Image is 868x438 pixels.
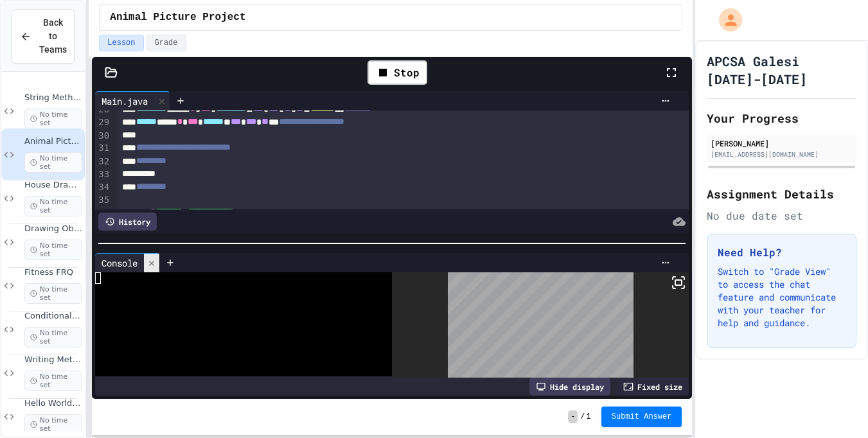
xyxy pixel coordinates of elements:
[39,16,67,57] span: Back to Teams
[24,223,82,234] span: Drawing Objects in Java - HW Playposit Code
[24,311,82,322] span: Conditionals Classwork
[711,150,853,159] div: [EMAIL_ADDRESS][DOMAIN_NAME]
[368,60,427,85] div: Stop
[707,109,856,127] h2: Your Progress
[24,371,82,391] span: No time set
[24,92,82,103] span: String Methods Examples
[95,94,154,108] div: Main.java
[24,152,82,173] span: No time set
[110,10,245,25] span: Animal Picture Project
[95,155,111,168] div: 32
[718,265,846,329] p: Switch to "Grade View" to access the chat feature and communicate with your teacher for help and ...
[24,180,82,191] span: House Drawing Classwork
[529,378,610,396] div: Hide display
[95,142,111,155] div: 31
[95,207,111,220] div: 36
[707,185,856,203] h2: Assignment Details
[24,283,82,304] span: No time set
[601,407,682,427] button: Submit Answer
[95,253,160,272] div: Console
[587,412,591,422] span: 1
[24,414,82,435] span: No time set
[24,355,82,365] span: Writing Methods
[24,327,82,347] span: No time set
[24,109,82,129] span: No time set
[707,208,856,223] div: No due date set
[711,137,853,149] div: [PERSON_NAME]
[95,194,111,207] div: 35
[95,130,111,143] div: 30
[95,116,111,129] div: 29
[12,9,75,64] button: Back to Teams
[95,168,111,181] div: 33
[95,256,144,270] div: Console
[99,35,143,51] button: Lesson
[580,412,585,422] span: /
[617,378,689,396] div: Fixed size
[95,181,111,194] div: 34
[718,245,846,260] h3: Need Help?
[707,52,856,88] h1: APCSA Galesi [DATE]-[DATE]
[146,35,186,51] button: Grade
[98,213,157,231] div: History
[95,103,111,116] div: 28
[24,196,82,216] span: No time set
[24,136,82,147] span: Animal Picture Project
[705,5,745,35] div: My Account
[95,91,170,110] div: Main.java
[24,240,82,260] span: No time set
[612,412,672,422] span: Submit Answer
[24,398,82,409] span: Hello World Activity
[568,410,578,423] span: -
[24,267,82,278] span: Fitness FRQ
